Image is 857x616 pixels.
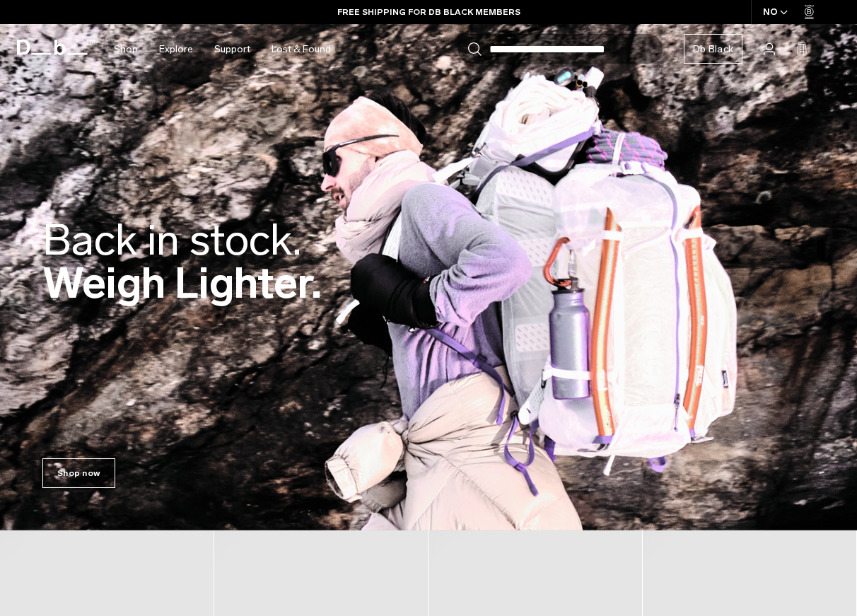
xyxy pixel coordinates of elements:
nav: Main Navigation [103,24,342,74]
h2: Weigh Lighter. [42,219,322,305]
a: Explore [159,24,193,74]
a: Shop now [42,458,115,488]
a: Db Black [684,34,742,64]
a: Lost & Found [272,24,331,74]
a: Support [214,24,250,74]
a: FREE SHIPPING FOR DB BLACK MEMBERS [337,6,520,18]
span: Back in stock. [42,214,301,266]
a: Shop [114,24,138,74]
